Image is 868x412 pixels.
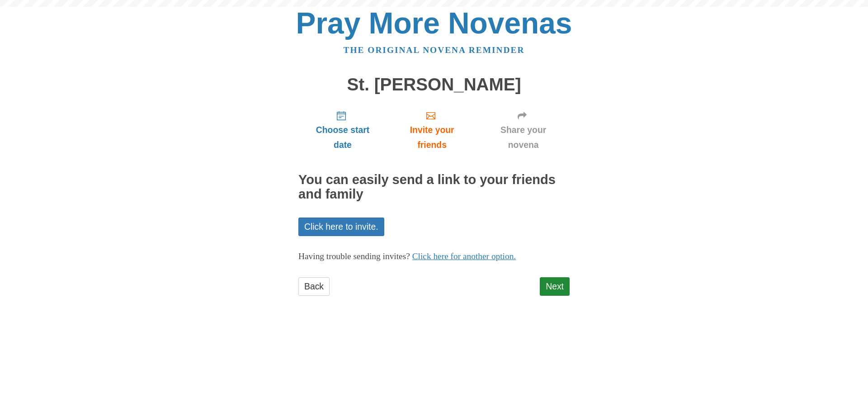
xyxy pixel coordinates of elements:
span: Invite your friends [396,123,468,152]
a: The original novena reminder [344,45,525,55]
span: Having trouble sending invites? [298,251,410,261]
a: Share your novena [477,103,570,157]
a: Back [298,277,330,296]
span: Share your novena [486,123,561,152]
span: Choose start date [307,123,378,152]
a: Invite your friends [387,103,477,157]
h2: You can easily send a link to your friends and family [298,173,570,202]
a: Next [540,277,570,296]
a: Click here to invite. [298,218,384,236]
h1: St. [PERSON_NAME] [298,75,570,95]
a: Pray More Novenas [296,6,572,40]
a: Click here for another option. [412,251,516,261]
a: Choose start date [298,103,387,157]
